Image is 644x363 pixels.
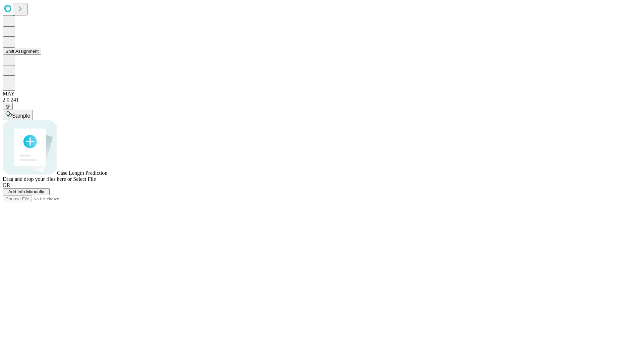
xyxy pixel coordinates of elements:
[3,48,41,55] button: Shift Assignment
[3,103,13,110] button: @
[3,176,72,182] span: Drag and drop your files here or
[57,170,107,176] span: Case Length Prediction
[8,189,44,194] span: Add Info Manually
[12,113,30,119] span: Sample
[3,182,10,188] span: OR
[5,104,10,109] span: @
[3,188,50,195] button: Add Info Manually
[3,91,641,97] div: MAY
[73,176,96,182] span: Select File
[3,97,641,103] div: 2.0.241
[3,110,33,120] button: Sample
